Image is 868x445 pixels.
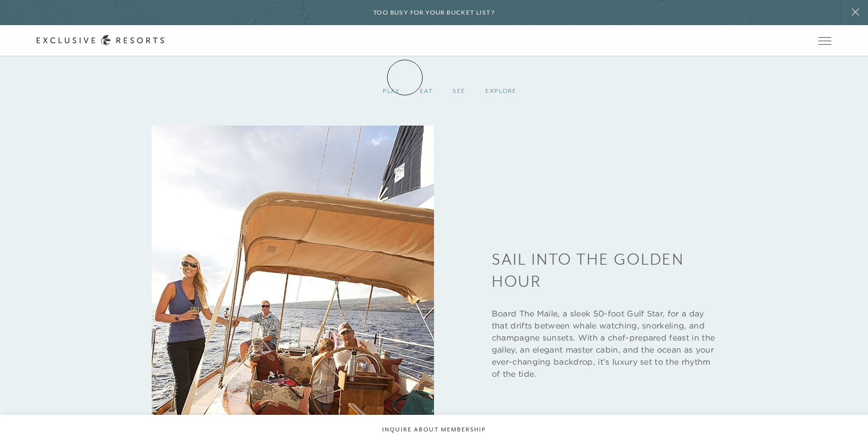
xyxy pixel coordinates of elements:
[822,399,868,445] iframe: Qualified Messenger
[475,76,526,106] div: Explore
[818,37,831,44] button: Open navigation
[492,307,716,380] p: Board The Maile, a sleek 50-foot Gulf Star, for a day that drifts between whale watching, snorkel...
[373,76,410,106] div: Play
[373,8,495,18] h6: Too busy for your bucket list?
[410,76,443,106] div: Eat
[492,238,716,293] h3: Sail into the Golden Hour
[443,76,475,106] div: See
